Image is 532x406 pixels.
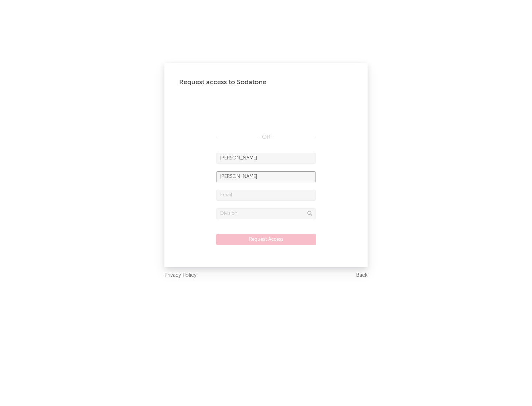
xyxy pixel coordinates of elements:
[216,190,316,201] input: Email
[164,271,197,280] a: Privacy Policy
[216,234,316,245] button: Request Access
[216,171,316,182] input: Last Name
[216,208,316,219] input: Division
[356,271,368,280] a: Back
[216,153,316,164] input: First Name
[216,133,316,142] div: OR
[179,78,353,87] div: Request access to Sodatone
